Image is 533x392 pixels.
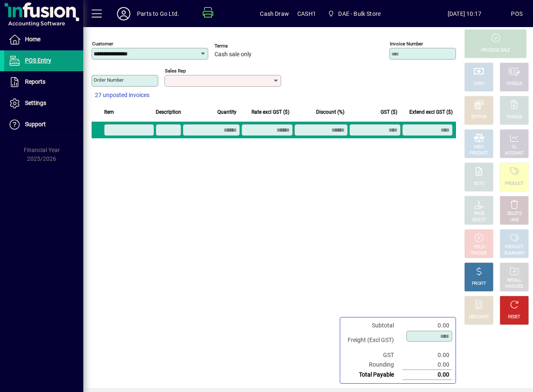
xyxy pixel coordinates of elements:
div: PROFIT [472,281,486,287]
div: DISCOUNT [469,314,489,320]
div: PRODUCT [469,150,488,157]
mat-label: Invoice number [390,41,423,47]
div: HOLD [473,244,484,250]
span: Item [104,107,114,117]
span: POS Entry [25,57,51,64]
span: DAE - Bulk Store [324,6,384,21]
span: Quantity [217,107,237,117]
div: Parts to Go Ltd. [137,7,179,20]
div: CASH [473,81,484,87]
div: PRICE [473,211,485,217]
span: [DATE] 10:17 [418,7,511,20]
div: PRODUCT [505,181,523,187]
a: Support [4,114,83,135]
div: SUMMARY [504,250,525,257]
span: DAE - Bulk Store [338,7,381,20]
span: Terms [214,43,264,49]
button: Profile [110,6,137,21]
span: GST ($) [381,107,397,117]
div: PRODUCT [505,244,523,250]
div: ACCOUNT [505,150,524,157]
span: Home [25,36,40,42]
td: GST [344,350,402,360]
a: Reports [4,72,83,92]
div: LINE [510,217,518,223]
mat-label: Sales rep [165,68,186,74]
td: 0.00 [402,370,452,380]
div: CHARGE [506,114,523,120]
div: MISC [474,144,484,150]
div: NOTE [473,181,484,187]
span: Reports [25,78,45,85]
span: 27 unposted invoices [95,91,149,100]
a: Settings [4,93,83,114]
mat-label: Order number [94,77,124,83]
a: Home [4,29,83,50]
div: EFTPOS [471,114,487,120]
div: PROCESS SALE [481,47,510,54]
td: Freight (Excl GST) [344,330,402,350]
div: POS [511,7,523,20]
mat-label: Customer [92,41,113,47]
td: Total Payable [344,370,402,380]
div: RESET [508,314,521,320]
button: 27 unposted invoices [92,88,153,103]
span: Discount (%) [316,107,344,117]
div: CHEQUE [506,81,522,87]
span: Support [25,121,46,127]
span: Cash Draw [260,7,289,20]
span: Cash sale only [214,51,252,58]
div: DELETE [507,211,521,217]
div: INVOICES [505,284,523,290]
div: RECALL [507,277,522,284]
div: GL [512,144,517,150]
div: INVOICE [471,250,486,257]
td: 0.00 [402,350,452,360]
td: Rounding [344,360,402,370]
td: Subtotal [344,321,402,330]
span: CASH1 [297,7,316,20]
span: Description [156,107,181,117]
span: Extend excl GST ($) [409,107,453,117]
td: 0.00 [402,321,452,330]
div: SELECT [472,217,486,223]
span: Rate excl GST ($) [252,107,289,117]
td: 0.00 [402,360,452,370]
span: Settings [25,100,46,106]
